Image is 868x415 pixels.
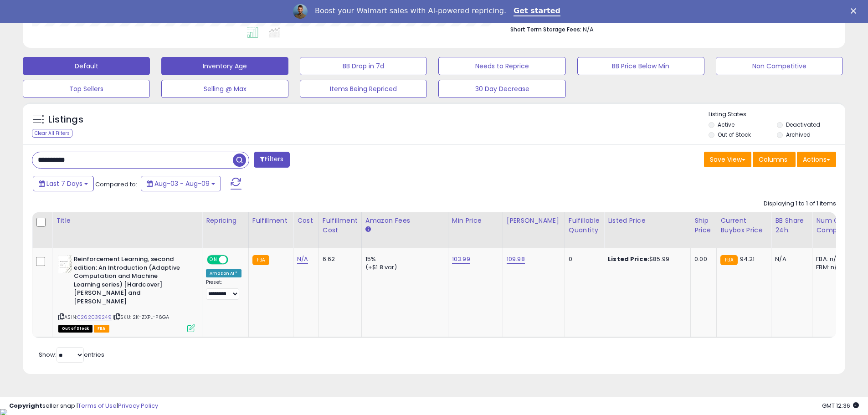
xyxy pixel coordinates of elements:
[32,129,72,138] div: Clear All Filters
[694,255,709,263] div: 0.00
[608,216,687,225] div: Listed Price
[48,113,83,126] h5: Listings
[569,216,600,235] div: Fulfillable Quantity
[438,80,565,98] button: 30 Day Decrease
[118,401,158,410] a: Privacy Policy
[608,255,649,263] b: Listed Price:
[764,200,836,208] div: Displaying 1 to 1 of 1 items
[141,176,221,191] button: Aug-03 - Aug-09
[720,216,767,235] div: Current Buybox Price
[694,216,713,235] div: Ship Price
[206,216,245,225] div: Repricing
[206,269,241,277] div: Amazon AI *
[58,255,195,331] div: ASIN:
[46,179,82,188] span: Last 7 Days
[851,8,860,14] div: Close
[816,255,846,263] div: FBA: n/a
[33,176,94,191] button: Last 7 Days
[252,216,289,225] div: Fulfillment
[77,313,112,321] a: 0262039249
[208,256,219,264] span: ON
[786,121,820,128] label: Deactivated
[254,152,289,168] button: Filters
[56,216,198,225] div: Title
[759,155,787,164] span: Columns
[816,216,849,235] div: Num of Comp.
[39,350,104,359] span: Show: entries
[23,57,150,75] button: Default
[161,57,288,75] button: Inventory Age
[510,26,581,33] b: Short Term Storage Fees:
[786,131,811,138] label: Archived
[252,255,269,265] small: FBA
[452,255,470,264] a: 103.99
[365,225,371,234] small: Amazon Fees.
[323,255,354,263] div: 6.62
[365,255,441,263] div: 15%
[74,255,185,308] b: Reinforcement Learning, second edition: An Introduction (Adaptive Computation and Machine Learnin...
[227,256,241,264] span: OFF
[23,80,150,98] button: Top Sellers
[740,255,755,263] span: 94.21
[816,263,846,272] div: FBM: n/a
[365,263,441,272] div: (+$1.8 var)
[78,401,117,410] a: Terms of Use
[300,57,427,75] button: BB Drop in 7d
[113,313,169,321] span: | SKU: 2K-ZXPL-P6GA
[718,121,734,128] label: Active
[753,152,796,167] button: Columns
[297,216,315,225] div: Cost
[775,216,808,235] div: BB Share 24h.
[94,325,109,333] span: FBA
[293,4,308,19] img: Profile image for Adrian
[569,255,597,263] div: 0
[583,25,594,34] span: N/A
[58,255,72,273] img: 41dDV91Eu3L._SL40_.jpg
[206,279,241,300] div: Preset:
[161,80,288,98] button: Selling @ Max
[704,152,751,167] button: Save View
[514,6,560,16] a: Get started
[716,57,843,75] button: Non Competitive
[608,255,683,263] div: $85.99
[154,179,210,188] span: Aug-03 - Aug-09
[95,180,137,189] span: Compared to:
[365,216,444,225] div: Amazon Fees
[797,152,836,167] button: Actions
[323,216,358,235] div: Fulfillment Cost
[775,255,805,263] div: N/A
[438,57,565,75] button: Needs to Reprice
[9,401,42,410] strong: Copyright
[315,6,506,15] div: Boost your Walmart sales with AI-powered repricing.
[718,131,751,138] label: Out of Stock
[709,110,845,119] p: Listing States:
[9,402,158,410] div: seller snap | |
[720,255,737,265] small: FBA
[297,255,308,264] a: N/A
[507,216,561,225] div: [PERSON_NAME]
[300,80,427,98] button: Items Being Repriced
[507,255,525,264] a: 109.98
[577,57,704,75] button: BB Price Below Min
[58,325,92,333] span: All listings that are currently out of stock and unavailable for purchase on Amazon
[452,216,499,225] div: Min Price
[822,401,859,410] span: 2025-08-17 12:36 GMT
